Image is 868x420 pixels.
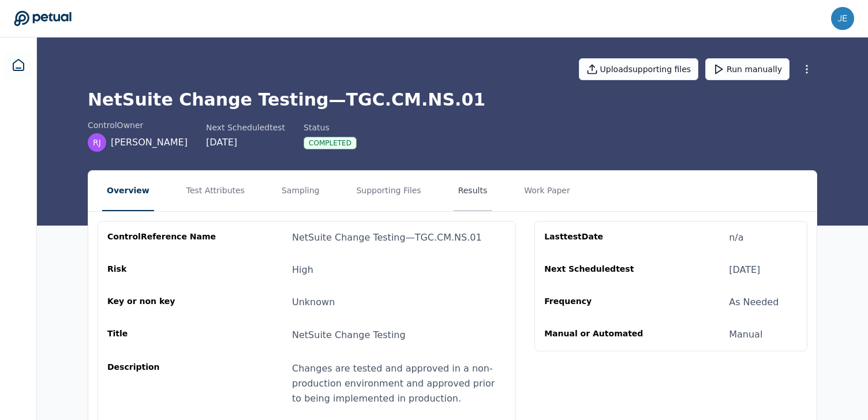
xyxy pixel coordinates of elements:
[544,295,655,309] div: Frequency
[111,136,188,149] span: [PERSON_NAME]
[107,231,218,245] div: control Reference Name
[304,137,357,149] div: Completed
[88,89,817,110] h1: NetSuite Change Testing — TGC.CM.NS.01
[729,295,779,309] div: As Needed
[292,329,406,340] span: NetSuite Change Testing
[206,122,285,133] div: Next Scheduled test
[351,171,425,211] button: Supporting Files
[107,295,218,309] div: Key or non key
[5,51,32,79] a: Dashboard
[88,171,817,211] nav: Tabs
[292,361,506,406] div: Changes are tested and approved in a non-production environment and approved prior to being imple...
[88,119,188,131] div: control Owner
[544,263,655,277] div: Next Scheduled test
[14,10,72,27] a: Go to Dashboard
[182,171,249,211] button: Test Attributes
[292,231,482,245] div: NetSuite Change Testing — TGC.CM.NS.01
[107,328,218,343] div: Title
[93,137,101,148] span: RJ
[292,295,335,309] div: Unknown
[277,171,324,211] button: Sampling
[107,263,218,277] div: Risk
[729,263,760,277] div: [DATE]
[107,361,218,406] div: Description
[729,328,762,342] div: Manual
[705,58,790,80] button: Run manually
[544,328,655,342] div: Manual or Automated
[544,231,655,245] div: Last test Date
[729,231,743,245] div: n/a
[579,58,699,80] button: Uploadsupporting files
[519,171,575,211] button: Work Paper
[206,136,285,149] div: [DATE]
[102,171,154,211] button: Overview
[796,59,817,80] button: More Options
[292,263,313,277] div: High
[454,171,492,211] button: Results
[831,7,854,30] img: jenna.wei@reddit.com
[304,122,357,133] div: Status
